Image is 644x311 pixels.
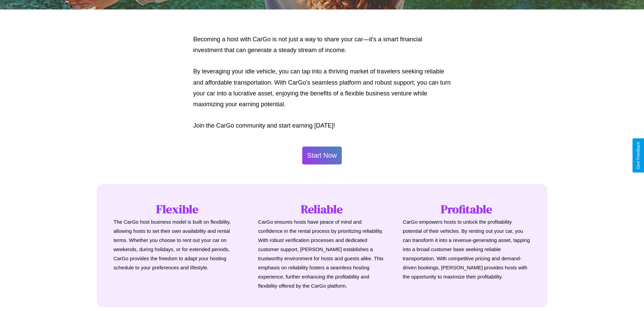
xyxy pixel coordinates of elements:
p: By leveraging your idle vehicle, you can tap into a thriving market of travelers seeking reliable... [193,66,451,110]
p: Becoming a host with CarGo is not just a way to share your car—it's a smart financial investment ... [193,34,451,56]
div: Give Feedback [636,142,641,169]
p: CarGo empowers hosts to unlock the profitability potential of their vehicles. By renting out your... [403,217,530,281]
p: The CarGo host business model is built on flexibility, allowing hosts to set their own availabili... [114,217,241,272]
button: Start Now [302,147,342,164]
h1: Reliable [258,201,386,217]
h1: Flexible [114,201,241,217]
p: Join the CarGo community and start earning [DATE]! [193,120,451,131]
h1: Profitable [403,201,530,217]
p: CarGo ensures hosts have peace of mind and confidence in the rental process by prioritizing relia... [258,217,386,290]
